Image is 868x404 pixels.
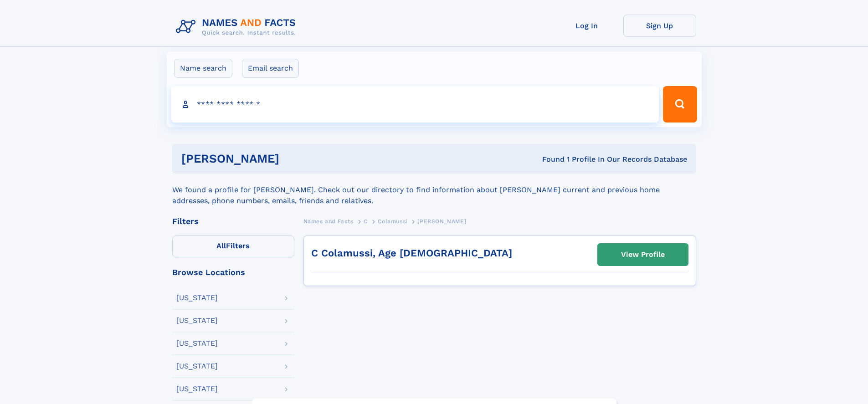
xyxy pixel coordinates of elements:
div: View Profile [621,244,665,265]
label: Filters [172,235,294,257]
a: Colamussi [378,215,407,227]
div: [US_STATE] [176,317,218,324]
div: [US_STATE] [176,340,218,347]
div: [US_STATE] [176,363,218,370]
div: Found 1 Profile In Our Records Database [411,154,687,164]
span: C [364,218,368,225]
a: View Profile [598,244,688,266]
span: Colamussi [378,218,407,225]
button: Search Button [663,86,697,123]
div: [US_STATE] [176,385,218,393]
span: [PERSON_NAME] [417,218,466,225]
div: [US_STATE] [176,294,218,302]
span: All [216,241,226,250]
div: Browse Locations [172,268,294,276]
label: Email search [242,59,299,78]
div: We found a profile for [PERSON_NAME]. Check out our directory to find information about [PERSON_N... [172,174,696,206]
a: C Colamussi, Age [DEMOGRAPHIC_DATA] [311,247,512,259]
a: Names and Facts [303,215,354,227]
h1: [PERSON_NAME] [181,153,411,164]
label: Name search [174,59,232,78]
div: Filters [172,217,294,225]
a: Log In [550,15,623,37]
a: Sign Up [623,15,696,37]
input: search input [171,86,659,123]
a: C [364,215,368,227]
img: Logo Names and Facts [172,15,303,39]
